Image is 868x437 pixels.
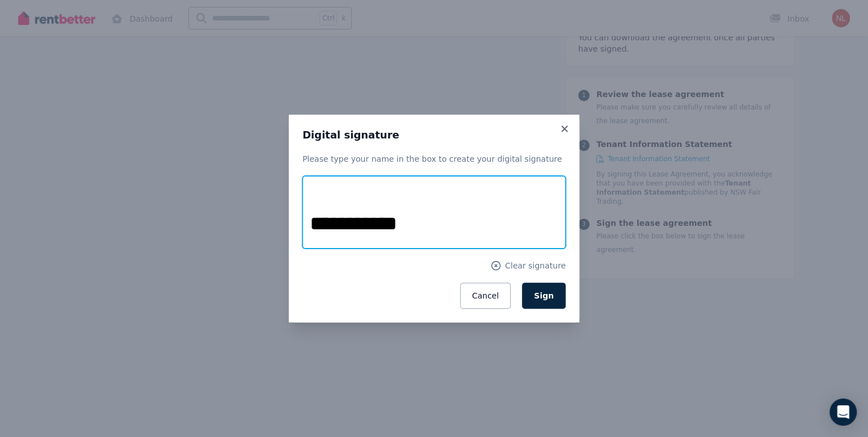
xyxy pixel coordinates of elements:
h3: Digital signature [302,128,566,142]
p: Please type your name in the box to create your digital signature [302,153,566,165]
div: Open Intercom Messenger [829,398,857,426]
span: Clear signature [505,260,566,271]
span: Sign [534,291,554,300]
button: Sign [522,283,566,309]
button: Cancel [460,283,511,309]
